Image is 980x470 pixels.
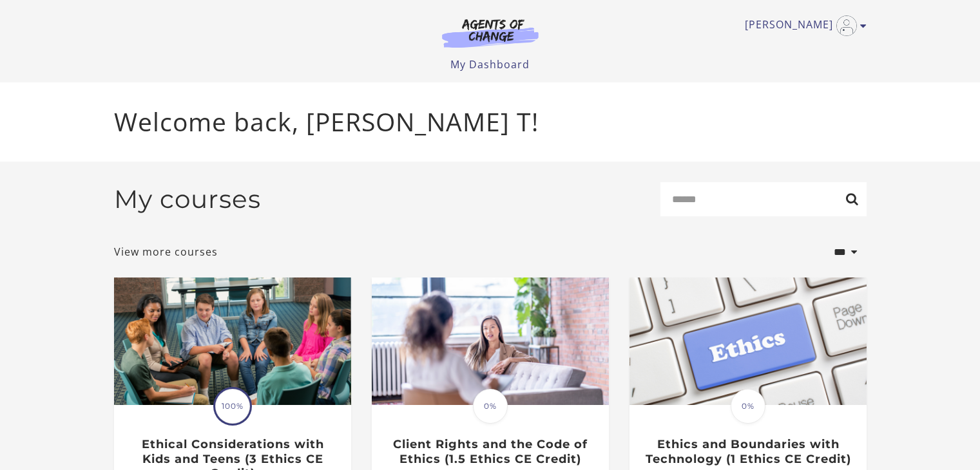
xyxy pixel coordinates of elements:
h3: Ethics and Boundaries with Technology (1 Ethics CE Credit) [643,437,852,466]
img: Agents of Change Logo [428,18,552,48]
a: Toggle menu [745,15,860,36]
a: View more courses [114,244,218,259]
h2: My courses [114,184,261,214]
a: My Dashboard [450,57,530,71]
span: 0% [731,389,765,424]
span: 0% [473,389,508,424]
h3: Client Rights and the Code of Ethics (1.5 Ethics CE Credit) [385,437,595,466]
span: 100% [215,389,250,424]
p: Welcome back, [PERSON_NAME] T! [114,103,867,141]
